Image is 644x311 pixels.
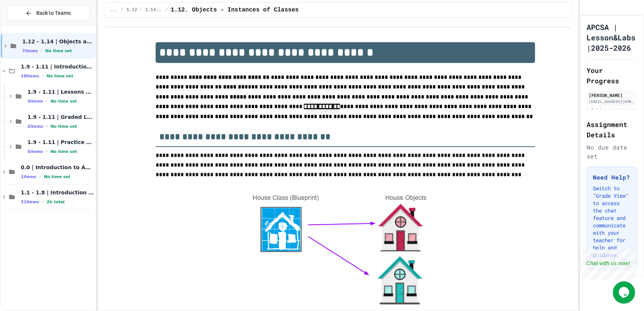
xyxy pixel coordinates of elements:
[587,143,637,161] div: No due date set
[589,92,635,98] div: [PERSON_NAME]
[47,74,73,78] span: No time set
[587,22,637,53] h1: APCSA | Lesson&Labs |2025-2026
[593,185,631,259] p: Switch to "Grade View" to access the chat feature and communicate with your teacher for help and ...
[21,189,94,196] span: 1.1 - 1.8 | Introduction to Java
[171,6,299,14] span: 1.12. Objects - Instances of Classes
[46,148,47,154] span: •
[22,49,38,53] span: 7 items
[42,73,44,79] span: •
[165,7,167,13] span: /
[582,249,637,281] iframe: chat widget
[44,174,70,179] span: No time set
[27,149,43,154] span: 5 items
[27,139,94,146] span: 1.9 - 1.11 | Practice Labs
[45,49,72,53] span: No time set
[21,174,36,179] span: 1 items
[21,63,94,70] span: 1.9 - 1.11 | Introduction to Methods
[36,9,71,17] span: Back to Teams
[27,88,94,95] span: 1.9 - 1.11 | Lessons and Notes
[22,38,94,45] span: 1.12 - 1.14 | Objects and Instances of Classes
[121,7,123,13] span: /
[126,7,162,13] span: 1.12 - 1.14. | Lessons and Notes
[27,124,43,129] span: 2 items
[39,174,41,180] span: •
[587,65,637,86] h2: Your Progress
[587,119,637,140] h2: Assignment Details
[50,99,77,104] span: No time set
[21,74,39,78] span: 10 items
[613,281,637,304] iframe: chat widget
[21,164,94,171] span: 0.0 | Introduction to APCSA
[50,124,77,129] span: No time set
[27,99,43,104] span: 3 items
[46,98,47,104] span: •
[593,173,631,182] h3: Need Help?
[27,114,94,120] span: 1.9 - 1.11 | Graded Labs
[42,199,44,205] span: •
[21,200,39,204] span: 31 items
[7,5,90,21] button: Back to Teams
[589,99,635,104] div: [EMAIL_ADDRESS][DOMAIN_NAME]
[50,149,77,154] span: No time set
[41,48,42,54] span: •
[47,200,65,204] span: 2h total
[110,7,118,13] span: ...
[46,123,47,129] span: •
